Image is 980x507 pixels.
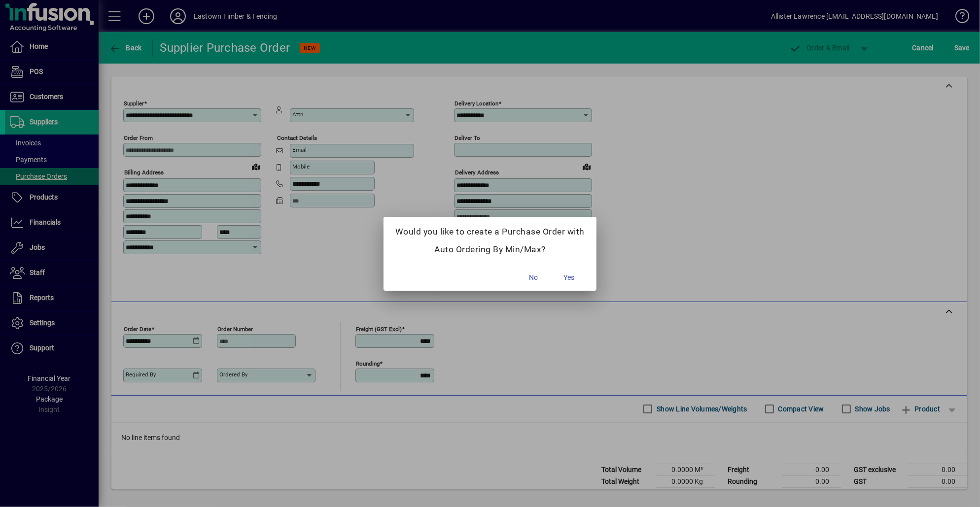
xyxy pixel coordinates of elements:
span: No [529,272,538,283]
span: Yes [563,272,574,283]
button: Yes [553,269,585,287]
h5: Auto Ordering By Min/Max? [395,244,585,255]
button: No [518,269,549,287]
h5: Would you like to create a Purchase Order with [395,227,585,237]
